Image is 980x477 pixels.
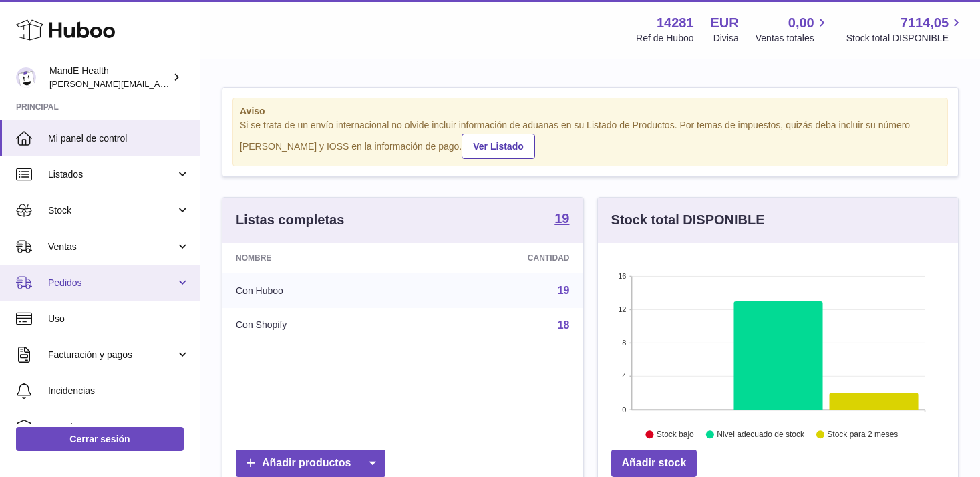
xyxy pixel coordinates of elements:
span: 0,00 [788,14,814,32]
text: 0 [622,406,626,414]
text: Stock para 2 meses [827,430,898,439]
a: Añadir productos [236,450,385,477]
strong: 19 [554,212,569,225]
span: Uso [48,313,190,325]
span: Stock total DISPONIBLE [846,32,964,45]
td: Con Huboo [222,273,414,308]
div: Ref de Huboo [636,32,693,45]
span: Incidencias [48,385,190,397]
div: MandE Health [49,65,170,90]
a: 7114,05 Stock total DISPONIBLE [846,14,964,45]
text: Stock bajo [656,430,693,439]
a: Cerrar sesión [16,427,184,451]
span: Pedidos [48,277,176,289]
span: Mi panel de control [48,132,190,145]
span: [PERSON_NAME][EMAIL_ADDRESS][PERSON_NAME][DOMAIN_NAME] [49,78,339,89]
strong: Aviso [240,105,941,118]
th: Nombre [222,243,414,273]
text: Nivel adecuado de stock [717,430,805,439]
span: Stock [48,204,176,217]
h3: Listas completas [236,211,344,229]
span: Canales [48,421,190,434]
span: Listados [48,168,176,181]
a: 0,00 Ventas totales [756,14,830,45]
a: 19 [558,285,570,296]
text: 4 [622,372,626,380]
img: luis.mendieta@mandehealth.com [16,67,36,88]
div: Si se trata de un envío internacional no olvide incluir información de aduanas en su Listado de P... [240,119,941,159]
h3: Stock total DISPONIBLE [611,211,765,229]
th: Cantidad [414,243,583,273]
div: Divisa [713,32,739,45]
a: 19 [554,212,569,228]
strong: EUR [711,14,739,32]
text: 12 [618,305,626,313]
span: 7114,05 [901,14,949,32]
span: Ventas totales [756,32,830,45]
span: Ventas [48,241,176,253]
text: 16 [618,272,626,280]
span: Facturación y pagos [48,349,176,361]
strong: 14281 [657,14,694,32]
a: 18 [558,319,570,331]
text: 8 [622,339,626,347]
a: Añadir stock [611,450,697,477]
td: Con Shopify [222,308,414,343]
a: Ver Listado [462,134,534,159]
